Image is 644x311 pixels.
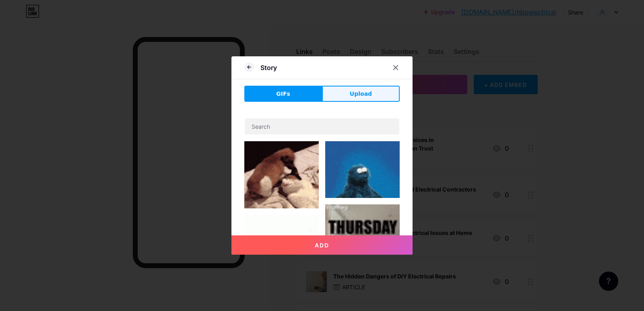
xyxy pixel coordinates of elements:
img: Gihpy [325,141,400,198]
img: Gihpy [244,215,319,279]
span: GIFs [276,90,290,98]
button: GIFs [244,86,322,102]
img: Gihpy [244,141,319,208]
button: Upload [322,86,400,102]
button: Add [231,235,413,255]
div: Story [260,63,277,72]
span: Upload [350,90,372,98]
span: Add [315,242,329,249]
input: Search [245,118,399,134]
